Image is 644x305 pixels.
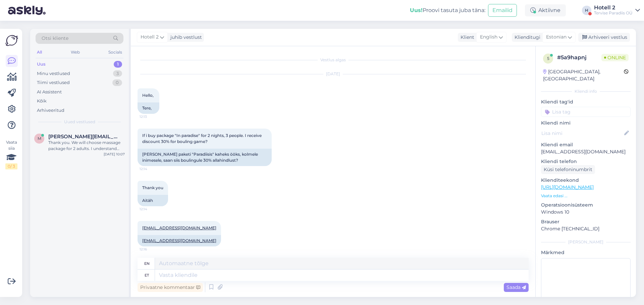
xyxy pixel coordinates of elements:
[142,133,263,144] span: If i buy package "In paradise" for 2 nights, 3 people. I receive discount 30% for bouling game?
[594,5,633,10] div: Hotell 2
[37,79,70,86] div: Tiimi vestlused
[69,48,81,57] div: Web
[541,120,631,127] p: Kliendi nimi
[547,56,549,61] span: 5
[512,34,540,41] div: Klienditugi
[541,107,631,117] input: Lisa tag
[541,218,631,225] p: Brauser
[142,225,216,230] a: [EMAIL_ADDRESS][DOMAIN_NAME]
[541,141,631,148] p: Kliendi email
[541,184,594,190] a: [URL][DOMAIN_NAME]
[541,249,631,256] p: Märkmed
[506,284,526,290] span: Saada
[582,6,591,15] div: H
[557,54,601,62] div: # 5a9hapnj
[37,107,64,114] div: Arhiveeritud
[543,68,624,82] div: [GEOGRAPHIC_DATA], [GEOGRAPHIC_DATA]
[142,185,163,190] span: Thank you
[601,54,629,61] span: Online
[541,98,631,105] p: Kliendi tag'id
[541,130,623,137] input: Lisa nimi
[37,70,70,77] div: Minu vestlused
[138,102,159,114] div: Tere,
[578,33,630,42] div: Arhiveeri vestlus
[48,140,125,152] div: Thank you. We will choose massage package for 2 adults. I understand that it does not include thi...
[541,165,595,174] div: Küsi telefoninumbrit
[541,239,631,245] div: [PERSON_NAME]
[36,48,43,57] div: All
[145,270,149,281] div: et
[140,207,165,212] span: 12:14
[594,10,633,16] div: Tervise Paradiis OÜ
[541,148,631,155] p: [EMAIL_ADDRESS][DOMAIN_NAME]
[410,6,485,14] div: Proovi tasuta juba täna:
[138,71,529,77] div: [DATE]
[42,35,68,42] span: Otsi kliente
[37,98,47,104] div: Kõik
[546,33,567,41] span: Estonian
[5,163,17,169] div: 0 / 3
[168,34,202,41] div: juhib vestlust
[140,114,165,119] span: 12:13
[541,193,631,199] p: Vaata edasi ...
[541,202,631,209] p: Operatsioonisüsteem
[541,209,631,216] p: Windows 10
[112,79,122,86] div: 0
[138,57,529,63] div: Vestlus algas
[107,48,123,57] div: Socials
[541,158,631,165] p: Kliendi telefon
[5,139,17,169] div: Vaata siia
[488,4,517,17] button: Emailid
[37,61,46,68] div: Uus
[142,93,154,98] span: Hello,
[458,34,474,41] div: Klient
[5,34,18,47] img: Askly Logo
[142,238,216,243] a: [EMAIL_ADDRESS][DOMAIN_NAME]
[138,149,272,166] div: [PERSON_NAME] paketi "Paradiisis" kaheks ööks, kolmele inimesele, saan siis boulingule 30% allahi...
[37,89,62,95] div: AI Assistent
[104,152,125,157] div: [DATE] 10:07
[541,225,631,232] p: Chrome [TECHNICAL_ID]
[480,33,497,41] span: English
[541,177,631,184] p: Klienditeekond
[140,166,165,171] span: 12:14
[140,247,165,252] span: 12:16
[525,4,566,16] div: Aktiivne
[114,61,122,68] div: 1
[38,136,41,141] span: m
[48,134,118,140] span: melisa.kronberga@tietoevry.com
[594,5,640,16] a: Hotell 2Tervise Paradiis OÜ
[138,283,203,292] div: Privaatne kommentaar
[541,88,631,94] div: Kliendi info
[64,119,95,125] span: Uued vestlused
[138,195,168,206] div: Aitäh
[410,7,423,13] b: Uus!
[141,33,159,41] span: Hotell 2
[113,70,122,77] div: 3
[144,258,150,269] div: en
